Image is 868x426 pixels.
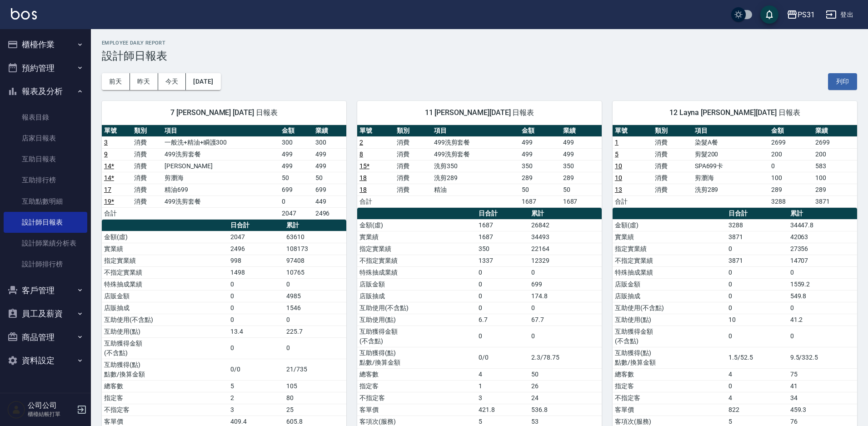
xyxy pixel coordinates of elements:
[357,392,476,404] td: 不指定客
[132,195,162,207] td: 消費
[653,125,693,137] th: 類別
[284,380,346,392] td: 105
[357,278,476,290] td: 店販金額
[162,160,279,172] td: [PERSON_NAME]
[357,266,476,278] td: 特殊抽成業績
[4,212,87,233] a: 設計師日報表
[313,136,346,148] td: 300
[769,136,813,148] td: 2699
[4,191,87,212] a: 互助點數明細
[615,186,622,193] a: 13
[357,195,394,207] td: 合計
[158,73,186,90] button: 今天
[102,125,132,137] th: 單號
[653,172,693,184] td: 消費
[284,278,346,290] td: 0
[357,326,476,347] td: 互助獲得金額 (不含點)
[813,160,857,172] td: 583
[284,302,346,314] td: 1546
[653,184,693,195] td: 消費
[394,184,432,195] td: 消費
[822,6,857,23] button: 登出
[726,392,788,404] td: 4
[394,125,432,137] th: 類別
[783,5,818,24] button: PS31
[726,347,788,368] td: 1.5/52.5
[813,136,857,148] td: 2699
[102,359,228,380] td: 互助獲得(點) 點數/換算金額
[132,184,162,195] td: 消費
[561,172,602,184] td: 289
[529,266,602,278] td: 0
[228,290,284,302] td: 0
[519,160,560,172] td: 350
[726,278,788,290] td: 0
[769,172,813,184] td: 100
[313,125,346,137] th: 業績
[529,347,602,368] td: 2.3/78.75
[4,254,87,275] a: 設計師排行榜
[813,125,857,137] th: 業績
[432,172,520,184] td: 洗剪289
[228,278,284,290] td: 0
[228,359,284,380] td: 0/0
[519,172,560,184] td: 289
[529,243,602,255] td: 22164
[613,392,726,404] td: 不指定客
[102,50,857,62] h3: 設計師日報表
[561,160,602,172] td: 350
[726,404,788,416] td: 822
[529,255,602,266] td: 12329
[519,195,560,207] td: 1687
[11,8,37,20] img: Logo
[561,195,602,207] td: 1687
[693,184,769,195] td: 洗剪289
[357,380,476,392] td: 指定客
[4,128,87,149] a: 店家日報表
[4,149,87,170] a: 互助日報表
[102,302,228,314] td: 店販抽成
[4,302,87,326] button: 員工及薪資
[357,231,476,243] td: 實業績
[813,184,857,195] td: 289
[726,208,788,220] th: 日合計
[726,314,788,326] td: 10
[529,404,602,416] td: 536.8
[813,195,857,207] td: 3871
[788,208,857,220] th: 累計
[28,401,74,410] h5: 公司公司
[357,404,476,416] td: 客單價
[613,368,726,380] td: 總客數
[284,231,346,243] td: 63610
[613,231,726,243] td: 實業績
[813,148,857,160] td: 200
[769,125,813,137] th: 金額
[4,233,87,254] a: 設計師業績分析表
[228,337,284,359] td: 0
[228,314,284,326] td: 0
[104,186,111,193] a: 17
[102,380,228,392] td: 總客數
[561,184,602,195] td: 50
[561,148,602,160] td: 499
[476,302,529,314] td: 0
[4,80,87,103] button: 報表及分析
[394,172,432,184] td: 消費
[284,255,346,266] td: 97408
[394,148,432,160] td: 消費
[228,392,284,404] td: 2
[476,243,529,255] td: 350
[476,368,529,380] td: 4
[368,108,591,117] span: 11 [PERSON_NAME][DATE] 日報表
[726,290,788,302] td: 0
[769,184,813,195] td: 289
[357,368,476,380] td: 總客數
[432,148,520,160] td: 499洗剪套餐
[613,326,726,347] td: 互助獲得金額 (不含點)
[613,290,726,302] td: 店販抽成
[357,347,476,368] td: 互助獲得(點) 點數/換算金額
[284,404,346,416] td: 25
[102,255,228,266] td: 指定實業績
[394,136,432,148] td: 消費
[279,136,313,148] td: 300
